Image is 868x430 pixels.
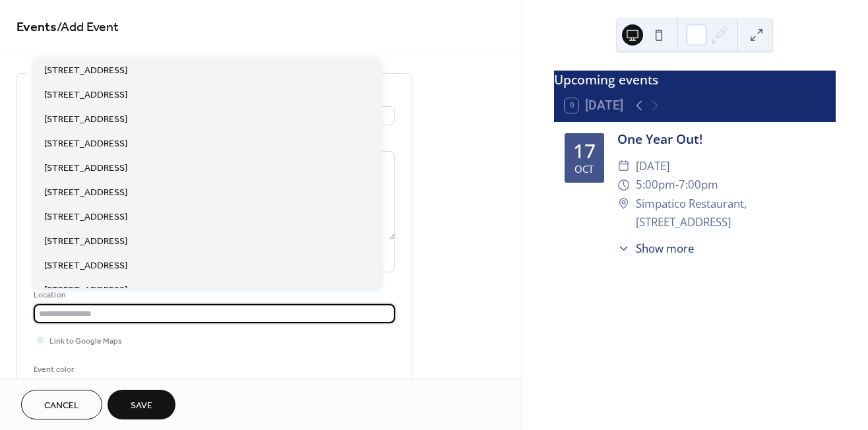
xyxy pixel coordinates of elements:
span: [STREET_ADDRESS] [44,234,127,248]
span: [DATE] [636,157,669,176]
div: ​ [617,157,630,176]
span: [STREET_ADDRESS] [44,137,127,150]
span: [STREET_ADDRESS] [44,161,127,175]
span: [STREET_ADDRESS] [44,259,127,272]
span: [STREET_ADDRESS] [44,112,127,126]
span: Save [131,399,152,413]
span: [STREET_ADDRESS] [44,185,127,199]
button: ​Show more [617,240,695,257]
a: Events [16,15,57,40]
span: Link to Google Maps [49,334,122,348]
span: [STREET_ADDRESS] [44,283,127,297]
div: 17 [573,141,596,161]
button: Save [108,390,175,419]
div: ​ [617,195,630,214]
span: Cancel [44,399,79,413]
span: [STREET_ADDRESS] [44,210,127,224]
span: - [675,175,679,195]
span: [STREET_ADDRESS] [44,63,127,77]
div: ​ [617,240,630,257]
div: One Year Out! [617,130,825,149]
div: ​ [617,175,630,195]
span: 5:00pm [636,175,675,195]
span: / Add Event [57,15,119,40]
span: 7:00pm [679,175,718,195]
div: Upcoming events [554,71,836,90]
span: Simpatico Restaurant, [STREET_ADDRESS] [636,195,825,232]
button: Cancel [21,390,102,419]
div: Event color [34,363,133,377]
div: Location [34,288,392,302]
div: Oct [574,164,594,174]
span: [STREET_ADDRESS] [44,88,127,102]
span: Show more [636,240,694,257]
